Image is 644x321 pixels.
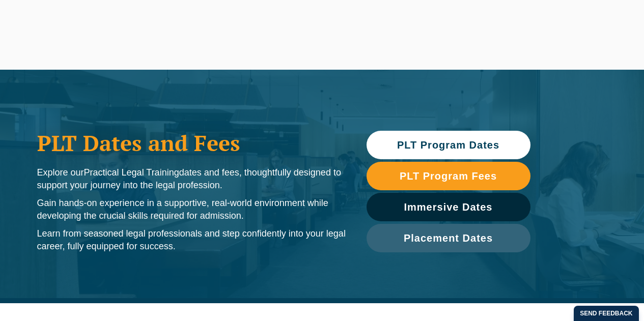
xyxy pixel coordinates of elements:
[367,162,530,190] a: PLT Program Fees
[84,167,179,178] span: Practical Legal Training
[367,193,530,221] a: Immersive Dates
[37,166,346,192] p: Explore our dates and fees, thoughtfully designed to support your journey into the legal profession.
[404,233,493,243] span: Placement Dates
[397,140,499,150] span: PLT Program Dates
[37,130,346,156] h1: PLT Dates and Fees
[37,227,346,253] p: Learn from seasoned legal professionals and step confidently into your legal career, fully equipp...
[37,197,346,222] p: Gain hands-on experience in a supportive, real-world environment while developing the crucial ski...
[367,131,530,159] a: PLT Program Dates
[367,224,530,252] a: Placement Dates
[400,171,497,181] span: PLT Program Fees
[404,202,493,212] span: Immersive Dates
